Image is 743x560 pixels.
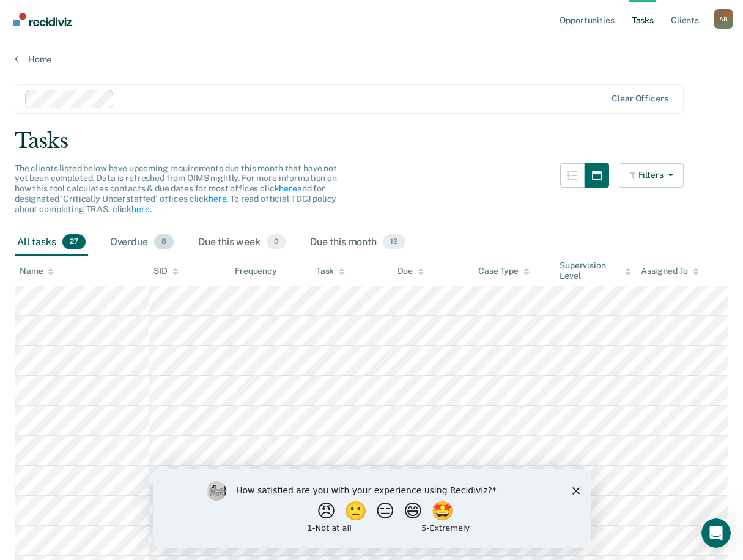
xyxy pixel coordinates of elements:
div: Case Type [478,266,530,276]
div: Due this month19 [308,229,408,256]
iframe: Survey by Kim from Recidiviz [153,469,591,548]
div: Supervision Level [560,260,631,281]
div: All tasks27 [15,229,88,256]
span: 8 [154,234,174,250]
span: 0 [267,234,286,250]
div: Name [20,266,54,276]
iframe: Intercom live chat [701,518,731,548]
div: SID [153,266,179,276]
a: Home [15,54,728,65]
div: Due [397,266,424,276]
span: 27 [62,234,86,250]
div: Clear officers [612,94,668,104]
div: Frequency [235,266,277,276]
button: Filters [619,163,684,188]
a: here [279,183,297,193]
div: Task [316,266,345,276]
a: here [209,194,226,204]
div: Overdue8 [108,229,176,256]
a: here [131,204,149,214]
div: Tasks [15,128,728,153]
button: Profile dropdown button [714,9,733,29]
div: A B [714,9,733,29]
img: Recidiviz [13,13,72,26]
div: Assigned To [641,266,699,276]
span: 19 [383,234,405,250]
div: Due this week0 [196,229,288,256]
span: The clients listed below have upcoming requirements due this month that have not yet been complet... [15,163,337,214]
